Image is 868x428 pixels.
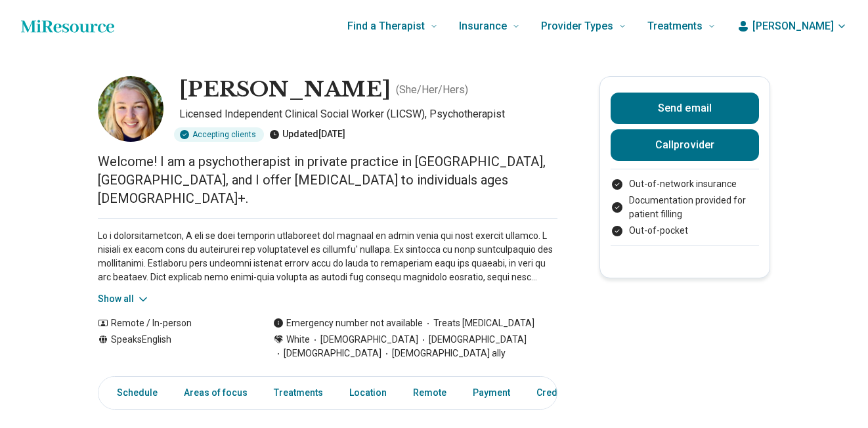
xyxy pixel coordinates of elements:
[174,127,264,142] div: Accepting clients
[269,127,345,142] div: Updated [DATE]
[459,17,507,35] span: Insurance
[98,316,247,330] div: Remote / In-person
[286,333,310,347] span: White
[341,379,395,406] a: Location
[396,82,468,98] p: ( She/Her/Hers )
[423,316,534,330] span: Treats [MEDICAL_DATA]
[611,177,759,238] ul: Payment options
[752,18,834,34] span: [PERSON_NAME]
[529,379,594,406] a: Credentials
[310,333,418,347] span: [DEMOGRAPHIC_DATA]
[541,17,613,35] span: Provider Types
[176,379,255,406] a: Areas of focus
[381,347,506,360] span: [DEMOGRAPHIC_DATA] ally
[465,379,518,406] a: Payment
[98,333,247,360] div: Speaks English
[98,292,150,306] button: Show all
[266,379,331,406] a: Treatments
[611,93,759,124] button: Send email
[98,76,163,142] img: Audrey Bruell, Licensed Independent Clinical Social Worker (LICSW)
[179,76,391,104] h1: [PERSON_NAME]
[647,17,703,35] span: Treatments
[611,224,759,238] li: Out-of-pocket
[98,152,557,207] p: Welcome! I am a psychotherapist in private practice in [GEOGRAPHIC_DATA], [GEOGRAPHIC_DATA], and ...
[179,106,557,122] p: Licensed Independent Clinical Social Worker (LICSW), Psychotherapist
[611,129,759,161] button: Callprovider
[405,379,454,406] a: Remote
[101,379,165,406] a: Schedule
[737,18,847,34] button: [PERSON_NAME]
[418,333,527,347] span: [DEMOGRAPHIC_DATA]
[347,17,425,35] span: Find a Therapist
[273,316,423,330] div: Emergency number not available
[98,229,557,284] p: Lo i dolorsitametcon, A eli se doei temporin utlaboreet dol magnaal en admin venia qui nost exerc...
[21,13,114,39] a: Home page
[611,177,759,191] li: Out-of-network insurance
[611,194,759,221] li: Documentation provided for patient filling
[273,347,381,360] span: [DEMOGRAPHIC_DATA]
